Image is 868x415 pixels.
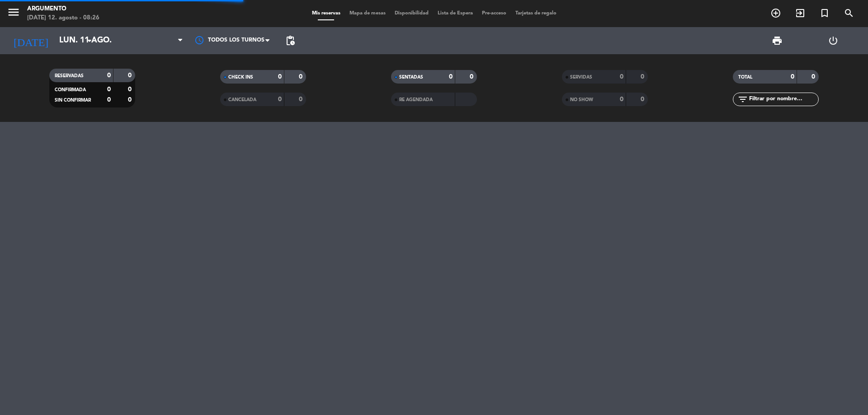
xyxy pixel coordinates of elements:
[128,97,133,103] strong: 0
[772,35,783,46] span: print
[7,31,55,51] i: [DATE]
[399,98,433,102] span: RE AGENDADA
[55,74,84,78] span: RESERVADAS
[345,11,390,16] span: Mapa de mesas
[107,86,111,93] strong: 0
[299,74,304,80] strong: 0
[128,72,133,79] strong: 0
[770,8,781,19] i: add_circle_outline
[805,27,861,54] div: LOG OUT
[399,75,423,79] span: SENTADAS
[811,74,817,80] strong: 0
[228,75,253,79] span: CHECK INS
[285,35,296,46] span: pending_actions
[299,96,304,103] strong: 0
[570,98,593,102] span: NO SHOW
[620,96,623,103] strong: 0
[307,11,345,16] span: Mis reservas
[27,14,99,23] div: [DATE] 12. agosto - 08:26
[641,96,646,103] strong: 0
[737,94,748,105] i: filter_list
[128,86,133,93] strong: 0
[738,75,752,79] span: TOTAL
[228,98,256,102] span: CANCELADA
[748,94,818,104] input: Filtrar por nombre...
[620,74,623,80] strong: 0
[477,11,511,16] span: Pre-acceso
[791,74,794,80] strong: 0
[84,35,95,46] i: arrow_drop_down
[819,8,830,19] i: turned_in_not
[27,5,99,14] div: Argumento
[828,35,839,46] i: power_settings_new
[844,8,854,19] i: search
[641,74,646,80] strong: 0
[7,5,20,19] i: menu
[55,98,91,103] span: SIN CONFIRMAR
[107,72,111,79] strong: 0
[278,96,282,103] strong: 0
[795,8,806,19] i: exit_to_app
[511,11,561,16] span: Tarjetas de regalo
[55,88,86,92] span: CONFIRMADA
[278,74,282,80] strong: 0
[433,11,477,16] span: Lista de Espera
[107,97,111,103] strong: 0
[570,75,592,79] span: SERVIDAS
[470,74,475,80] strong: 0
[390,11,433,16] span: Disponibilidad
[449,74,453,80] strong: 0
[7,5,20,22] button: menu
